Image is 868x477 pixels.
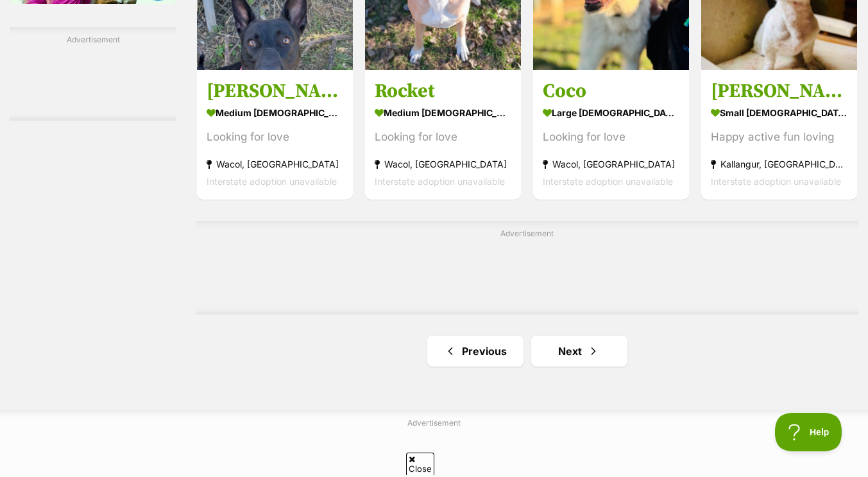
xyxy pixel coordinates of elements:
div: Advertisement [196,221,858,315]
strong: medium [DEMOGRAPHIC_DATA] Dog [207,104,343,123]
a: Next page [531,336,627,367]
span: Interstate adoption unavailable [543,177,673,187]
strong: Wacol, [GEOGRAPHIC_DATA] [207,156,343,173]
nav: Pagination [196,336,858,367]
strong: Wacol, [GEOGRAPHIC_DATA] [543,156,679,173]
a: Previous page [427,336,523,367]
div: Looking for love [543,129,679,146]
strong: medium [DEMOGRAPHIC_DATA] Dog [375,104,511,123]
a: [PERSON_NAME] medium [DEMOGRAPHIC_DATA] Dog Looking for love Wacol, [GEOGRAPHIC_DATA] Interstate ... [197,70,353,200]
strong: Wacol, [GEOGRAPHIC_DATA] [375,156,511,173]
iframe: Help Scout Beacon - Open [775,413,842,451]
a: [PERSON_NAME] small [DEMOGRAPHIC_DATA] Dog Happy active fun loving Kallangur, [GEOGRAPHIC_DATA] I... [701,70,857,200]
div: Advertisement [10,27,176,121]
strong: large [DEMOGRAPHIC_DATA] Dog [543,104,679,123]
h3: Coco [543,80,679,104]
h3: [PERSON_NAME] [711,80,847,104]
h3: Rocket [375,80,511,104]
span: Close [406,453,434,475]
span: Interstate adoption unavailable [375,177,505,187]
span: Interstate adoption unavailable [207,177,337,187]
strong: Kallangur, [GEOGRAPHIC_DATA] [711,156,847,173]
div: Looking for love [207,129,343,146]
div: Looking for love [375,129,511,146]
span: Interstate adoption unavailable [711,177,841,187]
strong: small [DEMOGRAPHIC_DATA] Dog [711,104,847,123]
h3: [PERSON_NAME] [207,80,343,104]
a: Rocket medium [DEMOGRAPHIC_DATA] Dog Looking for love Wacol, [GEOGRAPHIC_DATA] Interstate adoptio... [365,70,521,200]
a: Coco large [DEMOGRAPHIC_DATA] Dog Looking for love Wacol, [GEOGRAPHIC_DATA] Interstate adoption u... [533,70,689,200]
div: Happy active fun loving [711,129,847,146]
